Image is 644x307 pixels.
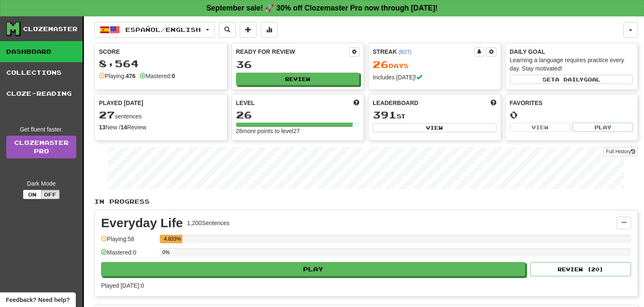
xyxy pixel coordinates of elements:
div: Everyday Life [101,217,183,229]
button: Review [236,73,360,85]
button: On [23,190,42,199]
div: Get fluent faster. [6,125,76,134]
strong: 13 [99,124,106,131]
div: 4.833% [162,235,182,243]
button: More stats [261,22,278,38]
div: Ready for Review [236,47,350,56]
span: a daily [555,76,584,82]
span: 26 [373,58,389,70]
div: Score [99,47,223,56]
button: Add sentence to collection [240,22,257,38]
button: Review (20) [530,262,631,276]
div: st [373,110,496,121]
div: Clozemaster [23,25,78,33]
span: Level [236,99,255,107]
div: Playing: [99,72,135,80]
div: 26 [236,110,360,120]
button: View [373,123,496,132]
span: This week in points, UTC [491,99,496,107]
div: 36 [236,59,360,70]
strong: 14 [120,124,127,131]
div: 28 more points to level 27 [236,127,360,135]
div: Dark Mode [6,179,76,188]
div: Daily Goal [510,47,634,56]
span: Score more points to level up [353,99,359,107]
div: sentences [99,110,223,121]
strong: 0 [171,73,175,79]
button: Off [41,190,60,199]
span: Español / English [125,26,201,33]
span: Open feedback widget [6,296,70,304]
div: 8,564 [99,58,223,69]
button: Español/English [94,22,215,38]
div: Favorites [510,99,634,107]
div: Playing: 58 [101,235,156,249]
div: 1,200 Sentences [187,219,229,227]
span: 391 [373,109,397,121]
span: Leaderboard [373,99,418,107]
div: Streak [373,47,474,56]
strong: 476 [126,73,135,79]
span: 27 [99,109,115,121]
p: In Progress [94,197,638,206]
strong: September sale! 🚀 30% off Clozemaster Pro now through [DATE]! [206,4,438,12]
div: Day s [373,59,496,70]
span: Played [DATE]: 0 [101,282,144,289]
button: Full History [603,147,638,156]
a: (BST) [398,49,411,55]
div: Mastered: 0 [101,248,156,262]
button: View [510,123,571,132]
button: Play [572,123,633,132]
button: Seta dailygoal [510,75,634,84]
a: ClozemasterPro [6,136,76,158]
div: Mastered: [140,72,175,80]
div: Learning a language requires practice every day. Stay motivated! [510,56,634,73]
div: New / Review [99,123,223,131]
span: Played [DATE] [99,99,143,107]
div: 0 [510,110,634,120]
button: Search sentences [219,22,236,38]
div: Includes [DATE]! [373,73,496,81]
button: Play [101,262,525,276]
